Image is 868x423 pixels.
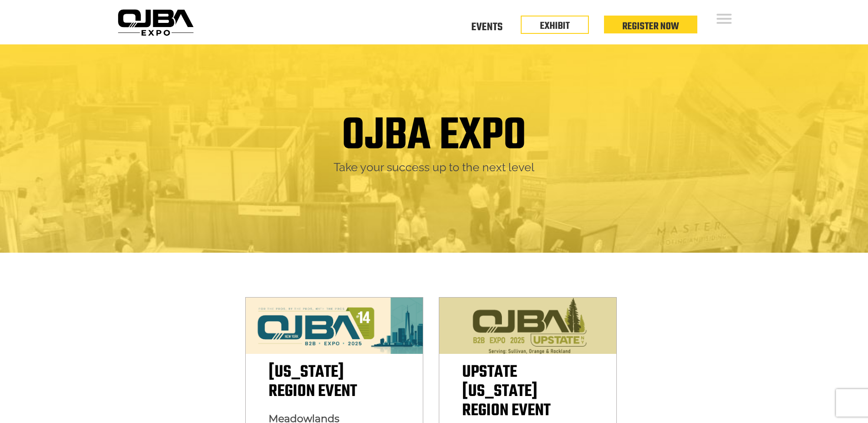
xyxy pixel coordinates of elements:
[269,359,357,405] span: [US_STATE] Region Event
[622,19,679,34] a: Register Now
[342,113,526,160] h1: OJBA EXPO
[121,160,748,175] h2: Take your success up to the next level
[540,18,570,34] a: EXHIBIT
